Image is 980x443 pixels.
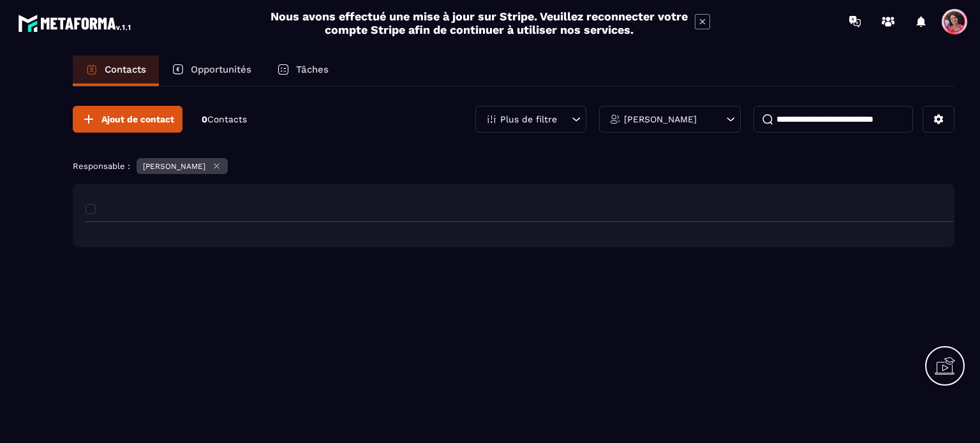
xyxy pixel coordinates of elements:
[264,55,341,86] a: Tâches
[500,115,557,124] p: Plus de filtre
[270,10,688,36] h2: Nous avons effectué une mise à jour sur Stripe. Veuillez reconnecter votre compte Stripe afin de ...
[73,161,130,171] p: Responsable :
[18,11,133,34] img: logo
[73,106,182,133] button: Ajout de contact
[73,55,159,86] a: Contacts
[624,115,697,124] p: [PERSON_NAME]
[101,113,174,126] span: Ajout de contact
[202,113,247,126] p: 0
[143,162,205,171] p: [PERSON_NAME]
[296,64,329,75] p: Tâches
[207,114,247,124] span: Contacts
[159,55,264,86] a: Opportunités
[191,64,251,75] p: Opportunités
[105,64,146,75] p: Contacts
